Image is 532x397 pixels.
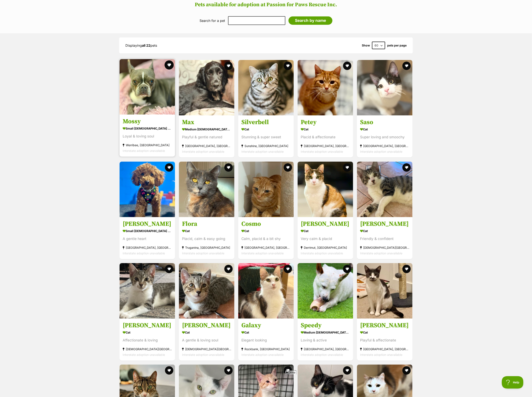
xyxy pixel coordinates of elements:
[165,60,174,70] button: favourite
[301,220,350,228] h3: [PERSON_NAME]
[360,228,409,234] div: Cat
[224,62,233,70] button: favourite
[298,318,353,361] a: Speedy medium [DEMOGRAPHIC_DATA] Dog Loving & active [GEOGRAPHIC_DATA], [GEOGRAPHIC_DATA] Interst...
[301,252,343,255] span: Interstate adoption unavailable
[182,252,224,255] span: Interstate adoption unavailable
[284,366,292,375] button: favourite
[301,135,350,140] div: Placid & affectionate
[123,353,165,357] span: Interstate adoption unavailable
[182,126,231,133] div: medium [DEMOGRAPHIC_DATA] Dog
[343,366,351,375] button: favourite
[284,163,292,172] button: favourite
[284,62,292,70] button: favourite
[360,252,402,255] span: Interstate adoption unavailable
[402,62,411,70] button: favourite
[360,329,409,336] div: Cat
[182,150,224,154] span: Interstate adoption unavailable
[241,228,291,234] div: Cat
[224,366,233,375] button: favourite
[123,126,172,132] div: small [DEMOGRAPHIC_DATA] Dog
[360,346,409,352] div: [GEOGRAPHIC_DATA], [GEOGRAPHIC_DATA]
[123,143,172,148] div: Werribee, [GEOGRAPHIC_DATA]
[343,265,351,273] button: favourite
[182,346,231,352] div: [DEMOGRAPHIC_DATA][GEOGRAPHIC_DATA], [GEOGRAPHIC_DATA]
[343,163,351,172] button: favourite
[301,236,350,242] div: Very calm & placid
[182,220,231,228] h3: Flora
[301,143,350,149] div: [GEOGRAPHIC_DATA], [GEOGRAPHIC_DATA]
[238,318,294,361] a: Galaxy Cat Elegant looking Rockbank, [GEOGRAPHIC_DATA] Interstate adoption unavailable favourite
[301,329,350,336] div: medium [DEMOGRAPHIC_DATA] Dog
[360,143,409,149] div: [GEOGRAPHIC_DATA], [GEOGRAPHIC_DATA]
[165,163,173,172] button: favourite
[182,322,231,329] h3: [PERSON_NAME]
[182,236,231,242] div: Placid, calm & easy going
[360,353,402,357] span: Interstate adoption unavailable
[182,228,231,234] div: Cat
[357,217,412,259] a: [PERSON_NAME] Cat Friendly & confident [DEMOGRAPHIC_DATA][GEOGRAPHIC_DATA], [GEOGRAPHIC_DATA] Int...
[4,2,528,8] h2: Pets available for adoption at Passion for Paws Rescue Inc.
[360,322,409,329] h3: [PERSON_NAME]
[182,338,231,343] div: A gentle & loving soul
[241,252,284,255] span: Interstate adoption unavailable
[241,119,291,126] h3: Silverbell
[179,217,234,259] a: Flora Cat Placid, calm & easy going Truganina, [GEOGRAPHIC_DATA] Interstate adoption unavailable ...
[123,134,172,139] div: Loyal & loving soul
[200,19,225,23] label: Search for a pet
[301,346,350,352] div: [GEOGRAPHIC_DATA], [GEOGRAPHIC_DATA]
[179,263,234,319] img: Jade
[182,245,231,250] div: Truganina, [GEOGRAPHIC_DATA]
[182,119,231,126] h3: Max
[182,353,224,357] span: Interstate adoption unavailable
[179,60,234,115] img: Max
[123,149,165,153] span: Interstate adoption unavailable
[360,135,409,140] div: Super loving and smoochy
[190,376,342,395] iframe: Advertisement
[402,366,411,375] button: favourite
[301,150,343,154] span: Interstate adoption unavailable
[357,162,412,217] img: Kevin
[241,346,291,352] div: Rockbank, [GEOGRAPHIC_DATA]
[241,236,291,242] div: Calm, placid & a bit shy
[224,163,233,172] button: favourite
[123,228,172,234] div: small [DEMOGRAPHIC_DATA] Dog
[360,126,409,133] div: Cat
[238,60,294,115] img: Silverbell
[360,236,409,242] div: Friendly & confident
[402,163,411,172] button: favourite
[301,119,350,126] h3: Petey
[298,263,353,319] img: Speedy
[182,329,231,336] div: Cat
[179,318,234,361] a: [PERSON_NAME] Cat A gentle & loving soul [DEMOGRAPHIC_DATA][GEOGRAPHIC_DATA], [GEOGRAPHIC_DATA] I...
[241,322,291,329] h3: Galaxy
[502,376,524,389] iframe: Help Scout Beacon - Open
[241,126,291,133] div: Cat
[357,318,412,361] a: [PERSON_NAME] Cat Playful & affectionate [GEOGRAPHIC_DATA], [GEOGRAPHIC_DATA] Interstate adoption...
[387,44,407,47] label: pets per page
[241,245,291,250] div: [GEOGRAPHIC_DATA], [GEOGRAPHIC_DATA]
[288,16,332,25] input: Search by name
[360,220,409,228] h3: [PERSON_NAME]
[357,115,412,158] a: Saso Cat Super loving and smoochy [GEOGRAPHIC_DATA], [GEOGRAPHIC_DATA] Interstate adoption unavai...
[360,245,409,250] div: [DEMOGRAPHIC_DATA][GEOGRAPHIC_DATA], [GEOGRAPHIC_DATA]
[241,338,291,343] div: Elegant looking
[301,245,350,250] div: Derrimut, [GEOGRAPHIC_DATA]
[238,162,294,217] img: Cosmo
[182,143,231,149] div: [GEOGRAPHIC_DATA], [GEOGRAPHIC_DATA]
[125,43,157,48] span: Displaying pets
[120,217,175,259] a: [PERSON_NAME] small [DEMOGRAPHIC_DATA] Dog A gentle heart [GEOGRAPHIC_DATA], [GEOGRAPHIC_DATA] In...
[123,220,172,228] h3: [PERSON_NAME]
[298,162,353,217] img: Candice
[301,228,350,234] div: Cat
[224,265,233,273] button: favourite
[298,60,353,115] img: Petey
[120,162,175,217] img: Rhett
[357,60,412,115] img: Saso
[238,115,294,158] a: Silverbell Cat Stunning & super sweet Sunshine, [GEOGRAPHIC_DATA] Interstate adoption unavailable...
[123,338,172,343] div: Affectionate & loving
[284,265,292,273] button: favourite
[123,346,172,352] div: [DEMOGRAPHIC_DATA][GEOGRAPHIC_DATA], [GEOGRAPHIC_DATA]
[120,115,175,157] a: Mossy small [DEMOGRAPHIC_DATA] Dog Loyal & loving soul Werribee, [GEOGRAPHIC_DATA] Interstate ado...
[142,43,150,48] strong: all 22
[343,62,351,70] button: favourite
